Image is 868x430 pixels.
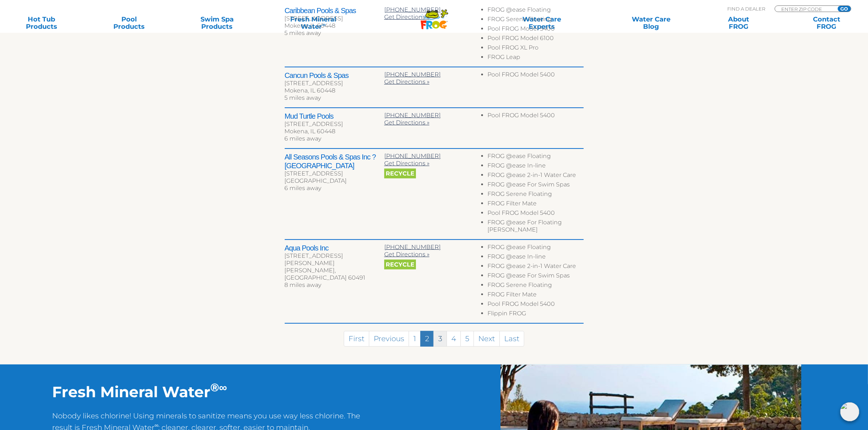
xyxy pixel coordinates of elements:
[285,260,384,281] div: [PERSON_NAME] [PERSON_NAME], [GEOGRAPHIC_DATA] 60491
[487,244,583,253] li: FROG @ease Floating
[487,190,583,200] li: FROG Serene Floating
[285,94,321,101] span: 5 miles away
[285,121,384,128] div: [STREET_ADDRESS]
[617,16,685,30] a: Water CareBlog
[285,135,322,142] span: 6 miles away
[285,15,384,22] div: [STREET_ADDRESS]
[487,291,583,300] li: FROG Filter Mate
[487,310,583,319] li: Flippin FROG
[384,169,416,178] span: Recycle
[487,253,583,263] li: FROG @ease In-line
[183,16,251,30] a: Swim SpaProducts
[384,78,429,85] a: Get Directions »
[487,16,583,25] li: FROG Serene Floating
[384,153,441,159] a: [PHONE_NUMBER]
[285,112,384,121] h2: Mud Turtle Pools
[270,16,356,30] a: Fresh MineralWater∞
[285,80,384,87] div: [STREET_ADDRESS]
[384,6,441,13] a: [PHONE_NUMBER]
[384,244,441,250] a: [PHONE_NUMBER]
[487,181,583,190] li: FROG @ease For Swim Spas
[793,16,861,30] a: ContactFROG
[384,119,429,126] a: Get Directions »
[210,380,219,394] sup: ®
[285,22,384,29] div: Mokena, IL 60448
[487,162,583,171] li: FROG @ease In-line
[344,331,369,347] a: First
[384,251,429,258] a: Get Directions »
[487,153,583,162] li: FROG @ease Floating
[285,6,384,15] h2: Caribbean Pools & Spas
[727,5,765,12] p: Find A Dealer
[285,153,384,170] h2: All Seasons Pools & Spas Inc ? [GEOGRAPHIC_DATA]
[52,383,382,401] h2: Fresh Mineral Water
[460,331,474,347] a: 5
[487,44,583,54] li: Pool FROG XL Pro
[384,160,429,167] a: Get Directions »
[285,281,322,288] span: 8 miles away
[474,331,500,347] a: Next
[285,252,384,260] div: [STREET_ADDRESS]
[384,112,441,119] a: [PHONE_NUMBER]
[487,300,583,310] li: Pool FROG Model 5400
[285,87,384,94] div: Mokena, IL 60448
[285,29,321,36] span: 5 miles away
[781,6,830,12] input: Zip Code Form
[285,170,384,177] div: [STREET_ADDRESS]
[420,331,434,347] a: 2
[487,263,583,272] li: FROG @ease 2-in-1 Water Care
[487,200,583,209] li: FROG Filter Mate
[487,112,583,121] li: Pool FROG Model 5400
[384,260,416,269] span: Recycle
[285,128,384,135] div: Mokena, IL 60448
[285,185,322,192] span: 6 miles away
[487,6,583,16] li: FROG @ease Floating
[487,209,583,219] li: Pool FROG Model 5400
[487,54,583,63] li: FROG Leap
[384,71,441,78] a: [PHONE_NUMBER]
[487,171,583,181] li: FROG @ease 2-in-1 Water Care
[840,402,859,421] img: openIcon
[219,380,227,394] sup: ∞
[285,177,384,185] div: [GEOGRAPHIC_DATA]
[487,281,583,291] li: FROG Serene Floating
[285,244,384,252] h2: Aqua Pools Inc
[447,331,461,347] a: 4
[409,331,421,347] a: 1
[499,331,524,347] a: Last
[487,219,583,236] li: FROG @ease For Floating [PERSON_NAME]
[384,13,429,20] a: Get Directions »
[705,16,773,30] a: AboutFROG
[487,71,583,80] li: Pool FROG Model 5400
[487,25,583,35] li: Pool FROG Model 5400
[155,422,159,429] sup: ∞
[369,331,409,347] a: Previous
[487,35,583,44] li: Pool FROG Model 6100
[95,16,163,30] a: PoolProducts
[487,272,583,281] li: FROG @ease For Swim Spas
[838,6,851,12] input: GO
[433,331,447,347] a: 3
[285,71,384,80] h2: Cancun Pools & Spas
[7,16,75,30] a: Hot TubProducts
